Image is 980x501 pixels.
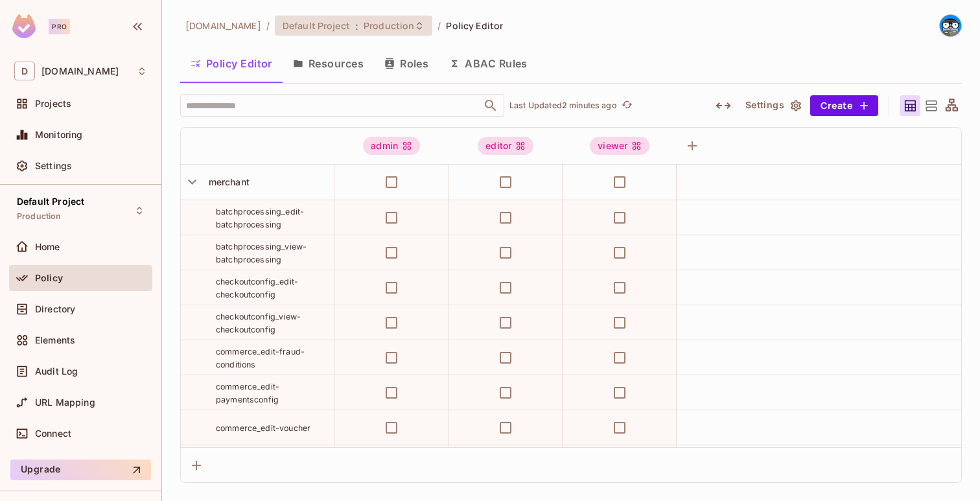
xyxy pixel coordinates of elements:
button: Upgrade [10,460,151,480]
span: Home [35,242,60,252]
span: commerce_edit-voucher [216,423,310,433]
span: Monitoring [35,130,83,140]
span: Settings [35,161,72,171]
span: Policy [35,273,63,283]
span: Production [17,211,62,222]
span: checkoutconfig_edit-checkoutconfig [216,277,298,299]
button: Policy Editor [180,47,283,80]
span: batchprocessing_view-batchprocessing [216,242,307,264]
span: Connect [35,428,71,439]
span: Workspace: deuna.com [41,66,119,76]
img: SReyMgAAAABJRU5ErkJggg== [12,14,36,38]
span: Policy Editor [446,19,503,32]
div: Pro [49,19,70,34]
span: Projects [35,99,71,109]
div: admin [363,137,420,155]
span: Default Project [17,196,84,207]
div: viewer [590,137,649,155]
span: : [355,21,359,31]
li: / [266,19,270,32]
span: refresh [622,99,633,112]
div: editor [478,137,533,155]
span: Production [364,19,414,32]
button: ABAC Rules [439,47,538,80]
button: Resources [283,47,374,80]
button: Roles [374,47,439,80]
span: Audit Log [35,366,78,377]
span: Directory [35,304,75,314]
span: checkoutconfig_view-checkoutconfig [216,312,301,334]
span: the active workspace [185,19,261,32]
span: D [14,62,35,80]
span: Elements [35,335,75,345]
button: Create [810,95,878,116]
span: batchprocessing_edit-batchprocessing [216,207,304,229]
button: refresh [620,98,635,113]
span: URL Mapping [35,397,95,408]
span: commerce_edit-paymentsconfig [216,382,279,404]
p: Last Updated 2 minutes ago [509,100,617,111]
span: Click to refresh data [617,98,635,113]
li: / [437,19,441,32]
span: merchant [204,176,250,187]
span: commerce_edit-fraud-conditions [216,347,305,369]
img: Diego Lora [940,15,961,36]
button: Settings [740,95,805,116]
button: Open [482,97,500,115]
span: Default Project [283,19,350,32]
